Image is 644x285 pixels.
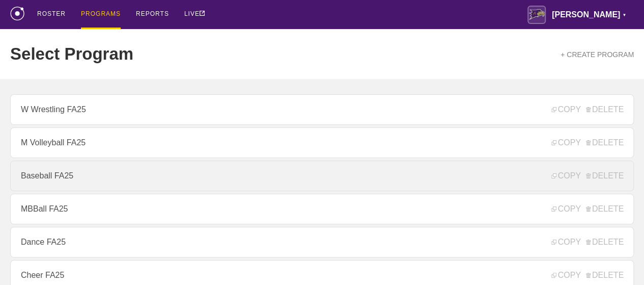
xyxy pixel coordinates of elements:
[10,161,634,191] a: Baseball FA25
[10,194,634,224] a: MBBall FA25
[586,204,624,214] span: DELETE
[551,271,580,280] span: COPY
[551,171,580,180] span: COPY
[586,171,624,180] span: DELETE
[551,238,580,247] span: COPY
[586,271,624,280] span: DELETE
[561,50,634,59] a: + CREATE PROGRAM
[10,7,24,20] img: logo
[10,127,634,158] a: M Volleyball FA25
[551,105,580,114] span: COPY
[586,238,624,247] span: DELETE
[586,138,624,147] span: DELETE
[551,138,580,147] span: COPY
[10,227,634,257] a: Dance FA25
[622,11,626,19] div: ▼
[551,204,580,214] span: COPY
[586,105,624,114] span: DELETE
[593,236,644,285] iframe: Chat Widget
[527,6,546,24] img: Avila
[10,94,634,125] a: W Wrestling FA25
